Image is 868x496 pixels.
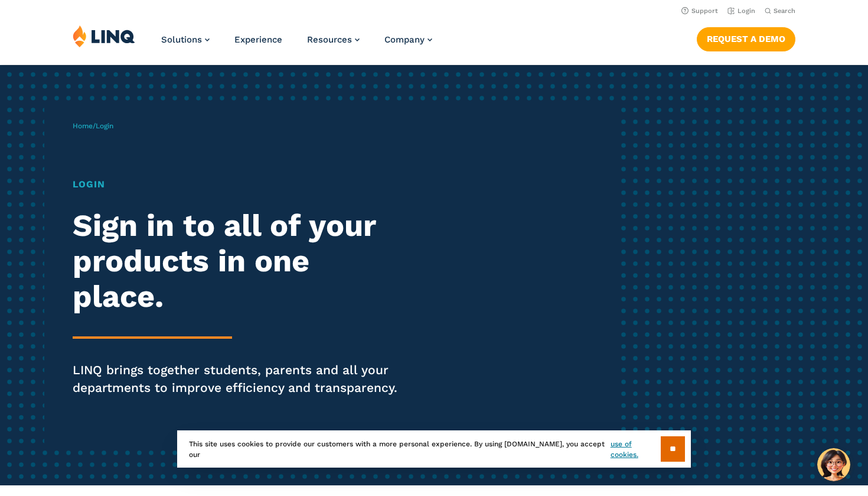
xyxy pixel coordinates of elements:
[307,34,352,45] span: Resources
[73,122,113,130] span: /
[681,7,718,15] a: Support
[73,177,407,192] h1: Login
[234,34,282,45] a: Experience
[161,25,432,64] nav: Primary Navigation
[177,430,691,468] div: This site uses cookies to provide our customers with a more personal experience. By using [DOMAIN...
[73,25,135,47] img: LINQ | K‑12 Software
[73,361,407,397] p: LINQ brings together students, parents and all your departments to improve efficiency and transpa...
[73,208,407,314] h2: Sign in to all of your products in one place.
[774,7,795,15] span: Search
[307,34,360,45] a: Resources
[161,34,202,45] span: Solutions
[384,34,425,45] span: Company
[73,122,93,130] a: Home
[611,439,661,460] a: use of cookies.
[817,448,850,481] button: Hello, have a question? Let’s chat.
[697,27,795,51] a: Request a Demo
[727,7,755,15] a: Login
[96,122,113,130] span: Login
[765,7,795,15] button: Open Search Bar
[384,34,432,45] a: Company
[697,25,795,51] nav: Button Navigation
[161,34,210,45] a: Solutions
